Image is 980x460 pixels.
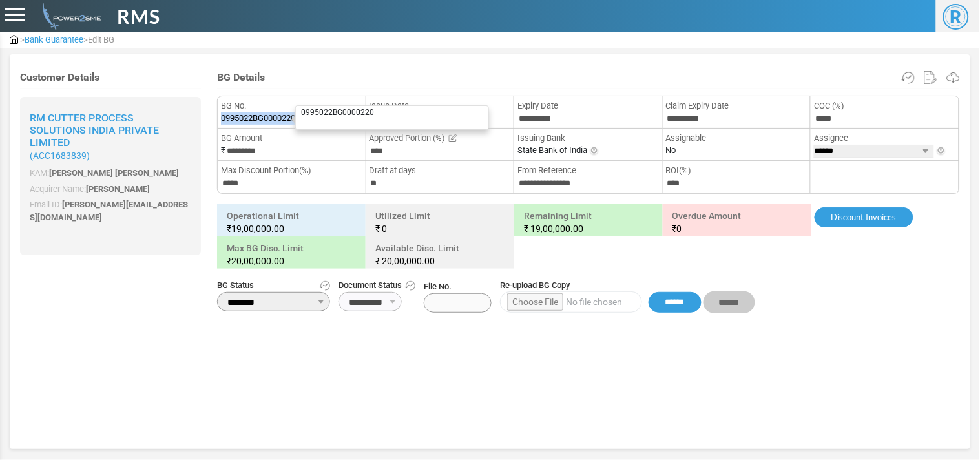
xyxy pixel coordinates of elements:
[382,256,435,266] span: 20,00,000.00
[25,35,83,45] span: Bank Guarantee
[320,279,330,292] a: Get Status History
[231,256,284,266] span: 20,00,000.00
[86,184,150,194] span: [PERSON_NAME]
[449,134,457,142] img: Edit
[227,222,356,235] small: ₹
[227,255,356,267] small: ₹
[405,279,415,292] a: Get Document History
[88,35,114,45] span: Edit BG
[666,144,676,157] label: No
[589,146,599,156] img: Info
[217,279,330,292] span: BG Status
[666,99,808,112] span: Claim Expiry Date
[37,3,101,30] img: admin
[517,164,659,177] span: From Reference
[370,99,511,112] span: Issue Date
[30,183,191,196] p: Acquirer Name:
[220,207,362,237] h6: Operational Limit
[814,132,955,145] span: Assignee
[30,167,191,180] p: KAM:
[814,99,955,112] span: COC (%)
[517,207,660,237] h6: Remaining Limit
[530,224,583,234] span: 19,00,000.00
[424,280,492,313] span: File No.
[20,71,201,83] h4: Customer Details
[217,71,960,83] h4: BG Details
[375,224,380,234] span: ₹
[221,132,362,145] span: BG Amount
[666,207,808,237] h6: Overdue Amount
[30,112,159,149] span: Rm Cutter Process Solutions India Private Limited
[666,132,808,145] span: Assignable
[231,224,284,234] span: 19,00,000.00
[221,112,295,125] span: 0995022BG0000220
[943,4,969,30] span: R
[672,224,677,234] span: ₹
[382,224,387,234] span: 0
[221,99,362,112] span: BG No.
[936,146,946,156] img: Info
[30,200,188,222] span: [PERSON_NAME][EMAIL_ADDRESS][DOMAIN_NAME]
[33,151,87,161] span: ACC1683839
[49,168,179,178] span: [PERSON_NAME] [PERSON_NAME]
[672,222,802,235] small: 0
[370,164,511,177] span: Draft at days
[369,240,511,269] h6: Available Disc. Limit
[10,35,18,44] img: admin
[517,144,587,157] label: State Bank of India
[339,279,415,292] span: Document Status
[30,151,191,162] small: ( )
[370,132,511,145] span: Approved Portion (%)
[500,279,755,292] span: Re-upload BG Copy
[301,108,483,117] p: 0995022BG0000220
[524,224,528,234] span: ₹
[369,207,511,237] h6: Utilized Limit
[220,240,362,269] h6: Max BG Disc. Limit
[218,129,366,161] li: ₹
[118,2,161,31] span: RMS
[517,99,659,112] span: Expiry Date
[30,198,191,224] p: Email ID:
[221,164,362,177] span: Max Discount Portion(%)
[666,164,808,177] span: ROI(%)
[517,132,659,145] span: Issuing Bank
[375,256,380,266] span: ₹
[815,207,913,228] a: Discount Invoices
